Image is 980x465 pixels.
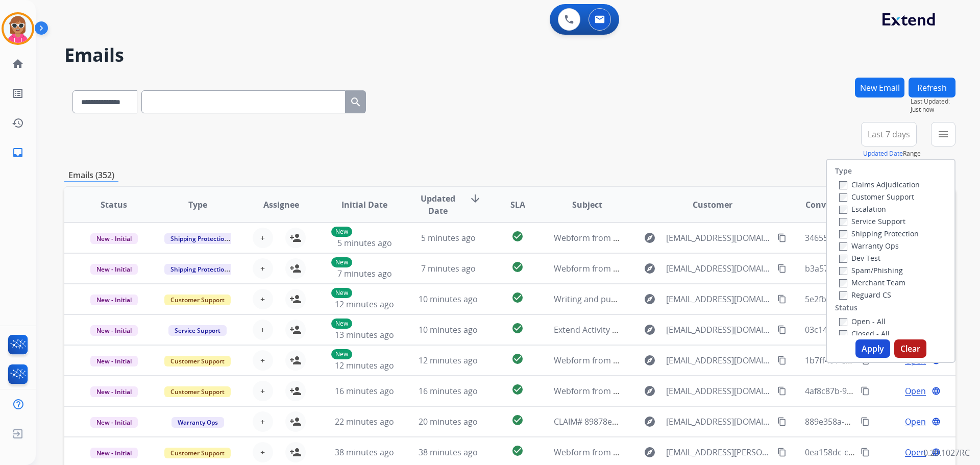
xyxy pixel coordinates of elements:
[12,146,24,159] mat-icon: inbox
[168,325,227,336] span: Service Support
[419,355,478,366] span: 12 minutes ago
[511,353,524,365] mat-icon: check_circle
[331,349,352,359] p: New
[839,181,847,189] input: Claims Adjudication
[839,241,899,251] label: Warranty Ops
[263,199,299,211] span: Assignee
[839,330,847,338] input: Closed - All
[839,242,847,251] input: Warranty Ops
[510,199,525,211] span: SLA
[839,218,847,226] input: Service Support
[90,417,138,428] span: New - Initial
[805,355,958,366] span: 1b7ff401-e5e3-4537-82ed-fcaa5574145b
[644,415,656,428] mat-icon: explore
[260,232,265,244] span: +
[937,128,949,140] mat-icon: menu
[511,383,524,396] mat-icon: check_circle
[90,448,138,458] span: New - Initial
[839,316,886,326] label: Open - All
[419,447,478,458] span: 38 minutes ago
[289,385,302,397] mat-icon: person_add
[835,303,857,313] label: Status
[932,386,941,396] mat-icon: language
[511,291,524,304] mat-icon: check_circle
[911,97,955,106] span: Last Updated:
[289,293,302,305] mat-icon: person_add
[260,446,265,458] span: +
[511,261,524,273] mat-icon: check_circle
[253,258,273,279] button: +
[868,132,910,136] span: Last 7 days
[337,237,392,249] span: 5 minutes ago
[164,356,231,366] span: Customer Support
[164,295,231,305] span: Customer Support
[335,329,394,340] span: 13 minutes ago
[932,417,941,426] mat-icon: language
[90,386,138,397] span: New - Initial
[644,232,656,244] mat-icon: explore
[666,324,771,336] span: [EMAIL_ADDRESS][DOMAIN_NAME]
[164,233,234,244] span: Shipping Protection
[554,416,818,427] span: CLAIM# 89878eb5-eb73-4f9c-8391-3292a2 d30ab8, ORDER# 18686840
[335,447,394,458] span: 38 minutes ago
[164,264,234,275] span: Shipping Protection
[469,192,481,205] mat-icon: arrow_downward
[644,385,656,397] mat-icon: explore
[419,324,478,335] span: 10 minutes ago
[164,448,231,458] span: Customer Support
[253,320,273,340] button: +
[335,299,394,310] span: 12 minutes ago
[909,78,955,97] button: Refresh
[511,445,524,457] mat-icon: check_circle
[289,262,302,275] mat-icon: person_add
[805,385,960,397] span: 4af8c87b-9954-466d-91aa-3b2cbb5e9af6
[839,193,847,202] input: Customer Support
[554,324,657,335] span: Extend Activity Notification
[839,291,847,300] input: Reguard CS
[693,199,732,211] span: Customer
[805,416,963,427] span: 889e358a-ae70-4416-b818-4ab429522791
[777,325,787,334] mat-icon: content_copy
[839,204,886,214] label: Escalation
[335,360,394,371] span: 12 minutes ago
[171,417,224,428] span: Warranty Ops
[666,354,771,366] span: [EMAIL_ADDRESS][DOMAIN_NAME]
[839,206,847,214] input: Escalation
[289,324,302,336] mat-icon: person_add
[839,180,920,189] label: Claims Adjudication
[644,446,656,458] mat-icon: explore
[644,262,656,275] mat-icon: explore
[331,227,352,237] p: New
[777,264,787,273] mat-icon: content_copy
[905,385,926,397] span: Open
[90,356,138,366] span: New - Initial
[839,267,847,275] input: Spam/Phishing
[337,268,392,279] span: 7 minutes ago
[101,199,127,211] span: Status
[419,416,478,427] span: 20 minutes ago
[805,293,958,305] span: 5e2fb9ef-fb4a-4398-9c76-dad640520bec
[863,150,903,158] button: Updated Date
[644,354,656,366] mat-icon: explore
[260,293,265,305] span: +
[644,293,656,305] mat-icon: explore
[839,216,905,226] label: Service Support
[839,278,905,287] label: Merchant Team
[164,386,231,397] span: Customer Support
[90,295,138,305] span: New - Initial
[554,385,785,397] span: Webform from [EMAIL_ADDRESS][DOMAIN_NAME] on [DATE]
[777,386,787,396] mat-icon: content_copy
[331,257,352,267] p: New
[289,446,302,458] mat-icon: person_add
[861,448,870,457] mat-icon: content_copy
[554,232,785,243] span: Webform from [EMAIL_ADDRESS][DOMAIN_NAME] on [DATE]
[335,416,394,427] span: 22 minutes ago
[777,233,787,242] mat-icon: content_copy
[805,232,959,243] span: 346556b4-2223-40d7-a8c8-cf0918848fd6
[777,448,787,457] mat-icon: content_copy
[666,293,771,305] span: [EMAIL_ADDRESS][DOMAIN_NAME]
[188,199,207,211] span: Type
[666,446,771,458] span: [EMAIL_ADDRESS][PERSON_NAME][DOMAIN_NAME]
[777,295,787,304] mat-icon: content_copy
[554,355,785,366] span: Webform from [EMAIL_ADDRESS][DOMAIN_NAME] on [DATE]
